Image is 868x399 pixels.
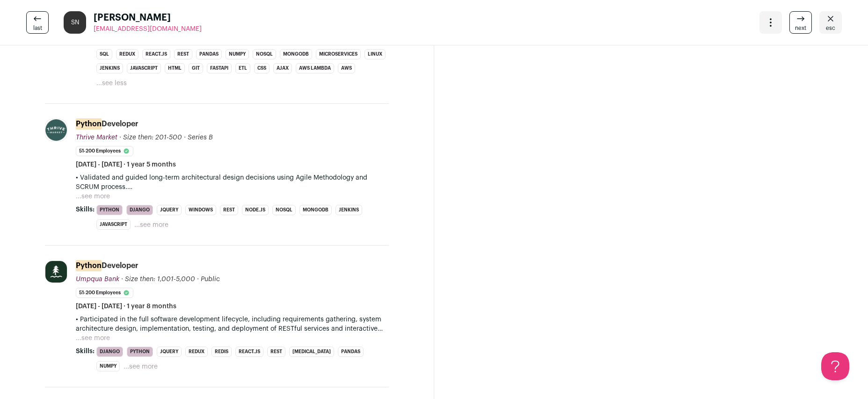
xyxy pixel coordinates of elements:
button: ...see more [76,334,110,343]
button: Open dropdown [759,11,782,34]
li: AWS [338,63,355,73]
span: · Size then: 201-500 [119,134,182,141]
li: Redis [212,347,232,357]
span: last [33,24,42,32]
li: Redux [116,49,139,59]
span: · [197,275,199,284]
p: • Validated and guided long-term architectural design decisions using Agile Methodology and SCRUM... [76,173,389,192]
mark: Python [76,260,102,271]
mark: Python [76,118,102,130]
img: 7e44767818e8397d8e753866008ade42771ad28900996fe194b2476c8049a408.jpg [45,261,67,283]
li: jQuery [157,205,182,215]
li: Jenkins [336,205,362,215]
span: [DATE] - [DATE] · 1 year 5 months [76,160,176,169]
li: HTML [165,63,185,73]
div: SN [64,11,86,34]
span: Series B [188,134,213,141]
span: Umpqua Bank [76,276,119,283]
li: React.js [235,347,263,357]
li: Git [189,63,203,73]
li: MongoDB [280,49,312,59]
span: Thrive Market [76,134,117,141]
span: Public [201,276,220,283]
a: last [26,11,49,34]
li: jQuery [157,347,182,357]
iframe: Help Scout Beacon - Open [821,352,849,380]
a: next [789,11,812,34]
li: MongoDB [299,205,332,215]
p: • Participated in the full software development lifecycle, including requirements gathering, syst... [76,315,389,334]
li: Ajax [273,63,292,73]
span: [EMAIL_ADDRESS][DOMAIN_NAME] [94,26,202,32]
span: next [795,24,806,32]
li: NoSQL [253,49,276,59]
img: da5f8ab6b463da0b52fddcc048a2990a7f05eba0c399da15dab58f1ffd6ac2c1.jpg [45,119,67,141]
a: Close [819,11,842,34]
li: Pandas [196,49,222,59]
li: NumPy [96,361,120,371]
li: SQL [96,49,112,59]
li: 51-200 employees [76,288,133,298]
button: ...see more [124,362,158,371]
li: Python [96,205,123,215]
li: Jenkins [96,63,123,73]
button: ...see more [134,220,168,230]
li: AWS Lambda [296,63,334,73]
li: Django [126,205,153,215]
span: esc [826,24,835,32]
li: NumPy [226,49,249,59]
li: Node.js [242,205,269,215]
li: React.js [142,49,170,59]
span: [PERSON_NAME] [94,11,202,24]
button: ...see less [96,79,127,88]
li: 51-200 employees [76,146,133,156]
span: [DATE] - [DATE] · 1 year 8 months [76,302,176,311]
span: · Size then: 1,001-5,000 [121,276,195,283]
span: Skills: [76,347,95,356]
li: Redux [185,347,208,357]
li: ETL [235,63,250,73]
li: Windows [185,205,216,215]
li: Linux [365,49,386,59]
span: Skills: [76,205,95,214]
div: Developer [76,261,139,271]
li: Django [96,347,123,357]
li: Python [127,347,153,357]
li: Pandas [338,347,364,357]
li: [MEDICAL_DATA] [289,347,334,357]
div: Developer [76,119,139,129]
button: ...see more [76,192,110,201]
li: CSS [254,63,270,73]
span: · [184,133,186,142]
li: NoSQL [272,205,296,215]
li: Microservices [316,49,361,59]
li: JavaScript [127,63,161,73]
li: REST [267,347,285,357]
li: JavaScript [96,219,131,230]
li: REST [174,49,192,59]
li: FastAPI [207,63,232,73]
a: [EMAIL_ADDRESS][DOMAIN_NAME] [94,24,202,34]
li: REST [220,205,238,215]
